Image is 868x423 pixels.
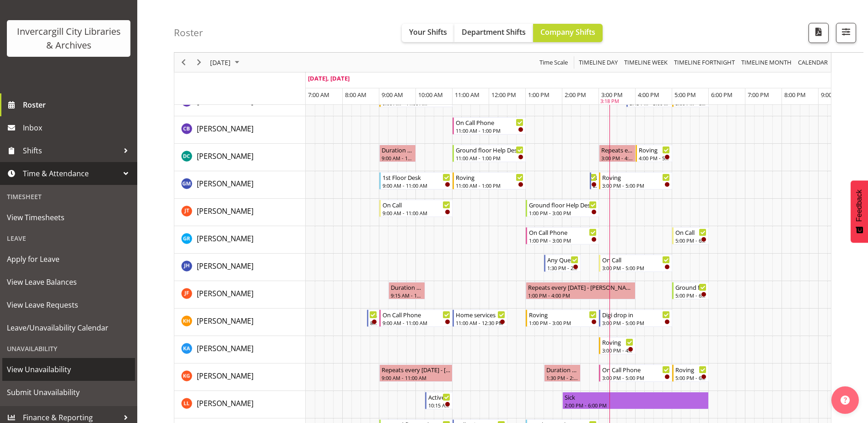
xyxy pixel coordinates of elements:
[565,401,706,409] div: 2:00 PM - 6:00 PM
[197,124,253,134] span: [PERSON_NAME]
[456,173,523,182] div: Roving
[2,187,135,206] div: Timesheet
[547,264,578,271] div: 1:30 PM - 2:30 PM
[599,172,672,190] div: Gabriel McKay Smith"s event - Roving Begin From Tuesday, September 9, 2025 at 3:00:00 PM GMT+12:0...
[546,374,578,381] div: 1:30 PM - 2:30 PM
[308,74,350,82] span: [DATE], [DATE]
[544,364,581,382] div: Katie Greene"s event - Duration 1 hours - Katie Greene Begin From Tuesday, September 9, 2025 at 1...
[639,154,670,162] div: 4:00 PM - 5:00 PM
[174,309,306,336] td: Kaela Harley resource
[602,347,633,354] div: 3:00 PM - 4:00 PM
[197,261,253,271] span: [PERSON_NAME]
[547,255,578,264] div: Any Questions
[454,24,533,42] button: Department Shifts
[197,343,253,354] a: [PERSON_NAME]
[639,145,670,154] div: Roving
[601,154,633,162] div: 3:00 PM - 4:00 PM
[529,237,597,244] div: 1:00 PM - 3:00 PM
[593,182,597,189] div: 2:45 PM - 3:00 PM
[7,298,130,312] span: View Leave Requests
[462,27,526,37] span: Department Shifts
[2,229,135,248] div: Leave
[2,316,135,339] a: Leave/Unavailability Calendar
[174,199,306,226] td: Glen Tomlinson resource
[382,91,403,99] span: 9:00 AM
[784,91,806,99] span: 8:00 PM
[2,358,135,381] a: View Unavailability
[197,123,253,134] a: [PERSON_NAME]
[402,24,454,42] button: Your Shifts
[428,392,450,401] div: Active Rhyming
[425,392,453,409] div: Lynette Lockett"s event - Active Rhyming Begin From Tuesday, September 9, 2025 at 10:15:00 AM GMT...
[7,363,130,376] span: View Unavailability
[197,371,253,381] span: [PERSON_NAME]
[382,365,450,374] div: Repeats every [DATE] - [PERSON_NAME]
[23,98,133,112] span: Roster
[345,91,367,99] span: 8:00 AM
[197,206,253,217] a: [PERSON_NAME]
[453,309,507,327] div: Kaela Harley"s event - Home services Begin From Tuesday, September 9, 2025 at 11:00:00 AM GMT+12:...
[675,282,706,292] div: Ground floor Help Desk
[191,53,207,72] div: Next
[370,319,377,326] div: 8:40 AM - 9:00 AM
[673,57,737,68] button: Fortnight
[197,206,253,216] span: [PERSON_NAME]
[174,254,306,281] td: Jillian Hunter resource
[197,315,253,326] a: [PERSON_NAME]
[672,227,709,244] div: Grace Roscoe-Squires"s event - On Call Begin From Tuesday, September 9, 2025 at 5:00:00 PM GMT+12...
[675,228,706,237] div: On Call
[174,144,306,171] td: Donald Cunningham resource
[748,91,769,99] span: 7:00 PM
[383,319,450,326] div: 9:00 AM - 11:00 AM
[599,255,672,272] div: Jillian Hunter"s event - On Call Begin From Tuesday, September 9, 2025 at 3:00:00 PM GMT+12:00 En...
[533,24,603,42] button: Company Shifts
[197,179,253,189] span: [PERSON_NAME]
[174,363,306,391] td: Katie Greene resource
[2,248,135,271] a: Apply for Leave
[740,57,793,68] span: Timeline Month
[526,282,636,299] div: Joanne Forbes"s event - Repeats every tuesday - Joanne Forbes Begin From Tuesday, September 9, 20...
[599,337,636,354] div: Kathy Aloniu"s event - Roving Begin From Tuesday, September 9, 2025 at 3:00:00 PM GMT+12:00 Ends ...
[674,91,696,99] span: 5:00 PM
[379,200,453,217] div: Glen Tomlinson"s event - On Call Begin From Tuesday, September 9, 2025 at 9:00:00 AM GMT+12:00 En...
[7,211,130,224] span: View Timesheets
[197,398,253,409] a: [PERSON_NAME]
[528,91,550,99] span: 1:00 PM
[456,154,523,162] div: 11:00 AM - 1:00 PM
[456,127,523,134] div: 11:00 AM - 1:00 PM
[599,309,672,327] div: Kaela Harley"s event - Digi drop in Begin From Tuesday, September 9, 2025 at 3:00:00 PM GMT+12:00...
[391,292,423,299] div: 9:15 AM - 10:15 AM
[675,374,706,381] div: 5:00 PM - 6:00 PM
[526,227,599,244] div: Grace Roscoe-Squires"s event - On Call Phone Begin From Tuesday, September 9, 2025 at 1:00:00 PM ...
[675,365,706,374] div: Roving
[7,321,130,335] span: Leave/Unavailability Calendar
[821,91,842,99] span: 9:00 PM
[577,57,620,68] button: Timeline Day
[590,172,599,190] div: Gabriel McKay Smith"s event - New book tagging Begin From Tuesday, September 9, 2025 at 2:45:00 P...
[23,121,133,135] span: Inbox
[600,98,619,105] div: 3:18 PM
[602,365,670,374] div: On Call Phone
[178,57,190,68] button: Previous
[197,370,253,381] a: [PERSON_NAME]
[565,91,586,99] span: 2:00 PM
[602,337,633,347] div: Roving
[174,171,306,199] td: Gabriel McKay Smith resource
[197,233,253,244] a: [PERSON_NAME]
[2,381,135,404] a: Submit Unavailability
[197,316,253,326] span: [PERSON_NAME]
[382,374,450,381] div: 9:00 AM - 11:00 AM
[382,145,414,154] div: Duration 1 hours - [PERSON_NAME]
[379,309,453,327] div: Kaela Harley"s event - On Call Phone Begin From Tuesday, September 9, 2025 at 9:00:00 AM GMT+12:0...
[16,25,121,52] div: Invercargill City Libraries & Archives
[540,27,595,37] span: Company Shifts
[797,57,830,68] button: Month
[538,57,570,68] button: Time Scale
[578,57,619,68] span: Timeline Day
[836,23,856,43] button: Filter Shifts
[562,392,709,409] div: Lynette Lockett"s event - Sick Begin From Tuesday, September 9, 2025 at 2:00:00 PM GMT+12:00 Ends...
[197,343,253,353] span: [PERSON_NAME]
[370,310,377,319] div: Newspapers
[379,364,453,382] div: Katie Greene"s event - Repeats every tuesday - Katie Greene Begin From Tuesday, September 9, 2025...
[308,91,329,99] span: 7:00 AM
